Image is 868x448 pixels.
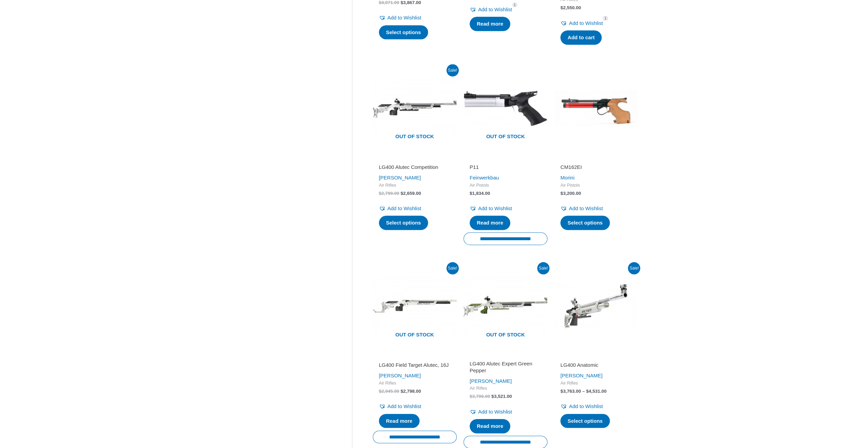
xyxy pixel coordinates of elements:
span: Add to Wishlist [387,205,421,211]
h2: P11 [470,164,541,171]
a: Add to Wishlist [379,204,421,213]
span: Sale! [628,262,640,274]
a: Add to Wishlist [379,13,421,23]
span: Add to Wishlist [569,20,603,26]
span: Add to Wishlist [478,6,512,12]
a: Add to Wishlist [470,407,512,417]
img: LG400 Alutec Expert Green Pepper [464,264,547,348]
span: $ [379,191,382,196]
a: P11 [470,164,541,173]
img: LG400 Field Target Alutec [373,264,457,348]
span: $ [379,389,382,394]
span: Add to Wishlist [387,403,421,409]
h2: LG400 Alutec Competition [379,164,451,171]
h2: LG400 Field Target Alutec, 16J [379,362,451,368]
a: Read more about “LG400 Alutec Expert Green Pepper” [470,419,511,433]
bdi: 3,521.00 [491,394,512,399]
iframe: Customer reviews powered by Trustpilot [470,352,541,360]
a: CM162EI [560,164,632,173]
a: LG400 Anatomic [560,362,632,371]
span: Out of stock [469,327,542,343]
span: $ [491,394,494,399]
a: LG400 Field Target Alutec, 16J [379,362,451,371]
a: Read more about “P11” [470,216,511,230]
span: Add to Wishlist [478,205,512,211]
img: LG400 Alutec Competition [373,66,457,150]
bdi: 3,706.00 [470,394,490,399]
span: Air Pistols [470,183,541,188]
bdi: 2,659.00 [400,191,421,196]
a: LG400 Alutec Expert Green Pepper [470,360,541,376]
span: Add to Wishlist [478,409,512,415]
span: Sale! [446,64,459,76]
span: Sale! [446,262,459,274]
a: Select options for “CM162MI” [470,17,511,31]
span: Add to Wishlist [569,403,603,409]
iframe: Customer reviews powered by Trustpilot [379,352,451,360]
h2: LG400 Alutec Expert Green Pepper [470,360,541,374]
a: Select options for “CM162EI” [560,216,610,230]
a: LG400 Alutec Competition [379,164,451,173]
a: Out of stock [373,66,457,150]
h2: LG400 Anatomic [560,362,632,368]
a: Add to Wishlist [379,402,421,411]
span: 1 [603,16,608,21]
bdi: 4,531.00 [586,389,606,394]
span: Air Rifles [379,380,451,386]
img: P11 [464,66,547,150]
iframe: Customer reviews powered by Trustpilot [379,154,451,162]
a: [PERSON_NAME] [560,373,602,378]
a: Read more about “LG400 Field Target Alutec, 16J” [379,414,420,428]
span: Sale! [537,262,549,274]
span: Air Pistols [560,183,632,188]
span: Add to Wishlist [387,15,421,20]
span: $ [560,389,563,394]
span: Out of stock [378,327,452,343]
span: Air Rifles [470,386,541,391]
span: Air Rifles [560,380,632,386]
span: $ [586,389,589,394]
a: Add to Wishlist [470,5,512,14]
a: Select options for “LG500 Expert” [379,25,428,40]
img: CM162EI [554,66,638,150]
bdi: 2,550.00 [560,5,581,10]
iframe: Customer reviews powered by Trustpilot [560,154,632,162]
a: Feinwerkbau [470,175,499,180]
span: Out of stock [378,129,452,145]
bdi: 1,834.00 [470,191,490,196]
bdi: 3,763.00 [560,389,581,394]
span: Air Rifles [379,183,451,188]
a: Morini [560,175,574,180]
a: [PERSON_NAME] [470,378,512,384]
iframe: Customer reviews powered by Trustpilot [470,154,541,162]
span: $ [560,191,563,196]
bdi: 2,798.00 [400,389,421,394]
span: $ [470,394,472,399]
a: Select options for “LG400 Anatomic” [560,414,610,428]
bdi: 2,799.00 [379,191,399,196]
span: 1 [512,2,517,8]
a: Out of stock [464,264,547,348]
a: [PERSON_NAME] [379,175,421,180]
a: Add to Wishlist [470,204,512,213]
span: $ [560,5,563,10]
iframe: Customer reviews powered by Trustpilot [560,352,632,360]
h2: CM162EI [560,164,632,171]
span: $ [470,191,472,196]
img: LG400 Anatomic [554,264,638,348]
span: $ [400,191,403,196]
a: Select options for “LG400 Alutec Competition” [379,216,428,230]
a: Out of stock [373,264,457,348]
a: Out of stock [464,66,547,150]
span: – [582,389,585,394]
bdi: 2,945.00 [379,389,399,394]
a: Add to Wishlist [560,204,603,213]
a: Add to Wishlist [560,18,603,28]
span: Out of stock [469,129,542,145]
a: [PERSON_NAME] [379,373,421,378]
span: Add to Wishlist [569,205,603,211]
span: $ [400,389,403,394]
a: Add to Wishlist [560,402,603,411]
bdi: 3,200.00 [560,191,581,196]
a: Add to cart: “LG400 Field Target Wood Stock, 16J” [560,30,602,45]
